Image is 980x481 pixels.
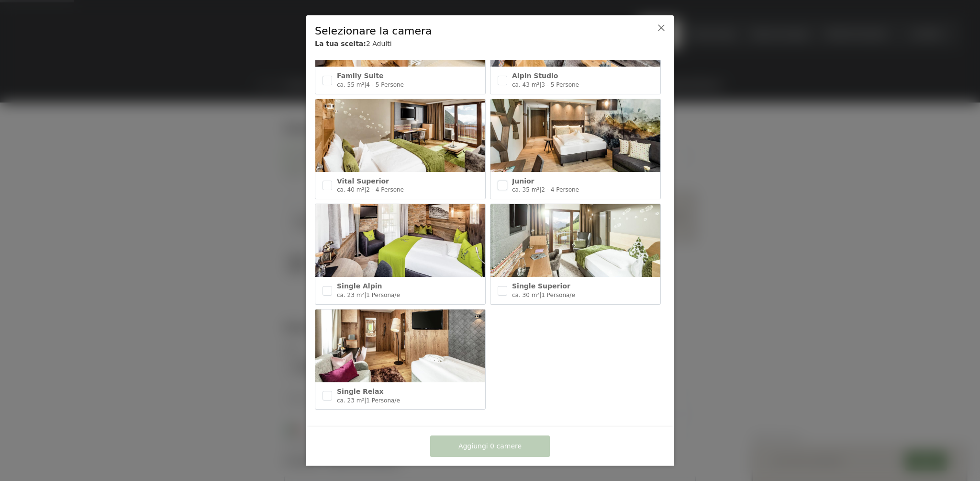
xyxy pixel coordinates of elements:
span: Single Superior [512,282,570,290]
span: 4 - 5 Persone [366,81,404,88]
img: Single Relax [315,309,485,382]
span: ca. 23 m² [337,292,364,298]
span: Alpin Studio [512,72,558,80]
span: 3 - 5 Persone [541,81,579,88]
span: ca. 23 m² [337,397,364,404]
span: ca. 43 m² [512,81,539,88]
span: 2 - 4 Persone [366,186,404,193]
span: | [364,186,366,193]
span: 2 Adulti [366,40,392,47]
span: ca. 55 m² [337,81,364,88]
span: | [364,397,366,404]
img: Junior [490,99,660,172]
span: 1 Persona/e [366,397,400,404]
span: Vital Superior [337,177,389,185]
span: | [539,81,541,88]
span: Junior [512,177,534,185]
img: Single Alpin [315,204,485,277]
span: ca. 40 m² [337,186,364,193]
span: 2 - 4 Persone [541,186,579,193]
span: 1 Persona/e [541,292,575,298]
span: Single Relax [337,388,384,395]
span: ca. 30 m² [512,292,539,298]
span: Single Alpin [337,282,382,290]
span: | [364,292,366,298]
span: Family Suite [337,72,383,80]
span: | [364,81,366,88]
span: 1 Persona/e [366,292,400,298]
img: Vital Superior [315,99,485,172]
div: Selezionare la camera [315,24,635,39]
span: | [539,292,541,298]
b: La tua scelta: [315,40,366,47]
span: ca. 35 m² [512,186,539,193]
img: Single Superior [490,204,660,277]
span: | [539,186,541,193]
